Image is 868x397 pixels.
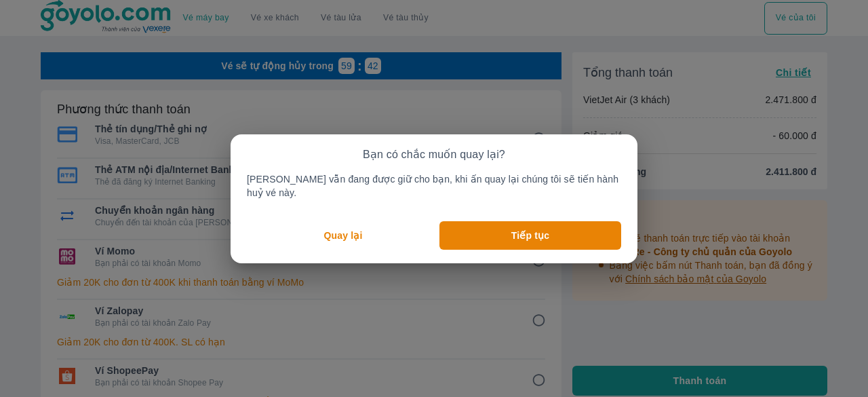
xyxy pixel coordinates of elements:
p: Tiếp tục [511,229,549,242]
p: Bạn có chắc muốn quay lại? [363,148,505,162]
button: Quay lại [247,221,439,250]
p: Quay lại [324,229,363,242]
button: Tiếp tục [439,221,621,250]
p: [PERSON_NAME] vẫn đang được giữ cho bạn, khi ấn quay lại chúng tôi sẽ tiến hành huỷ vé này. [247,172,621,200]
